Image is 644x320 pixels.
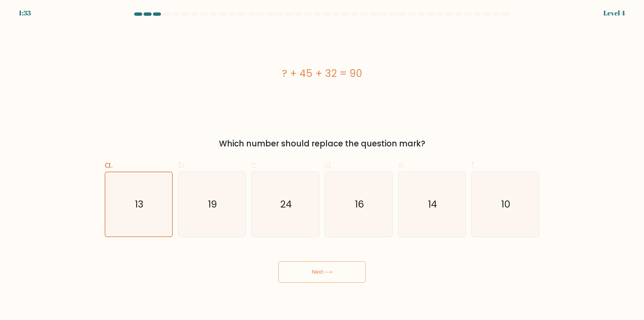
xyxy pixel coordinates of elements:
span: c. [251,158,259,171]
span: a. [105,158,113,171]
div: Which number should replace the question mark? [109,138,535,150]
text: 14 [428,198,437,211]
button: Next [278,261,366,283]
div: ? + 45 + 32 = 90 [105,66,539,81]
div: 1:33 [19,8,31,18]
div: Level 4 [603,8,625,18]
span: f. [471,158,476,171]
span: b. [178,158,186,171]
text: 16 [355,198,364,211]
span: d. [325,158,333,171]
text: 24 [280,198,292,211]
text: 10 [501,198,511,211]
span: e. [398,158,406,171]
text: 13 [135,197,144,211]
text: 19 [208,198,217,211]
